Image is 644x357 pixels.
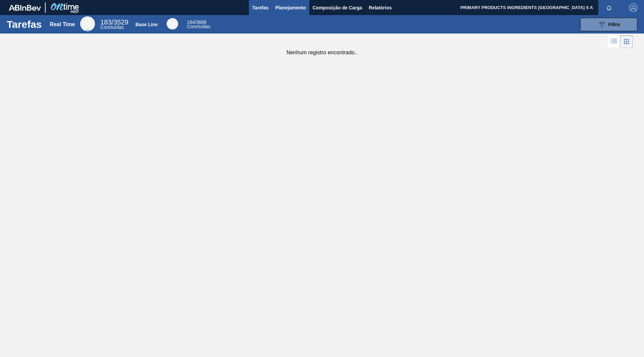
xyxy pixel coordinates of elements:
span: Filtro [608,22,620,27]
span: Relatórios [369,4,392,12]
span: / 3688 [187,19,206,25]
span: Concluídas [100,24,124,30]
span: Composição de Carga [313,4,362,12]
img: TNhmsLtSVTkK8tSr43FrP2fwEKptu5GPRR3wAAAABJRU5ErkJggg== [9,5,41,11]
img: Logout [629,4,637,12]
div: Visão em Cards [620,35,633,48]
h1: Tarefas [7,20,42,28]
span: Tarefas [252,4,269,12]
div: Real Time [50,21,75,27]
span: 183 [100,18,111,26]
button: Filtro [580,18,637,31]
div: Base Line [136,22,158,27]
div: Base Line [187,20,210,29]
span: Concluídas [187,24,210,29]
div: Real Time [100,19,128,29]
div: Base Line [167,18,178,29]
div: Visão em Lista [608,35,620,48]
div: Real Time [80,16,95,31]
button: Notificações [598,3,620,12]
span: 184 [187,19,195,25]
span: Planejamento [275,4,306,12]
span: / 3529 [100,18,128,26]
